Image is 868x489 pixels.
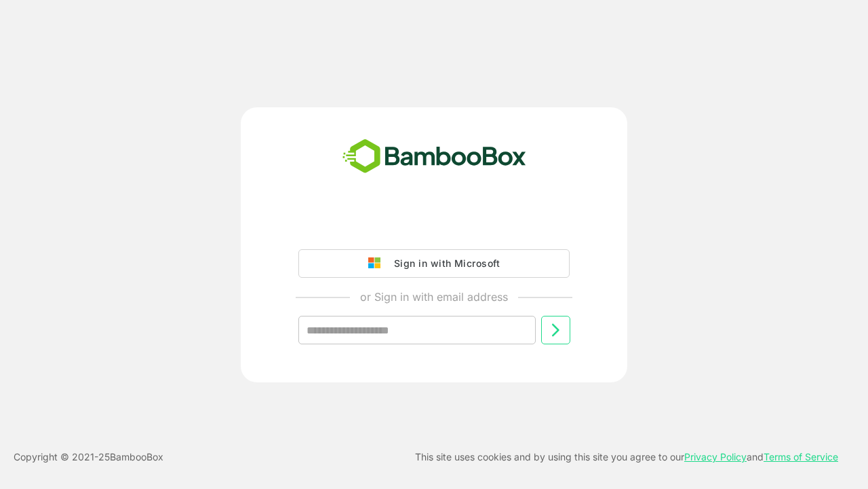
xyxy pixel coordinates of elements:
img: google [368,257,387,270]
a: Privacy Policy [684,451,747,463]
a: Terms of Service [764,451,838,463]
div: Sign in with Microsoft [387,255,500,272]
p: Copyright © 2021- 25 BambooBox [14,449,163,465]
img: bamboobox [335,134,534,179]
p: or Sign in with email address [360,289,508,305]
p: This site uses cookies and by using this site you agree to our and [415,449,838,465]
button: Sign in with Microsoft [298,249,570,278]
